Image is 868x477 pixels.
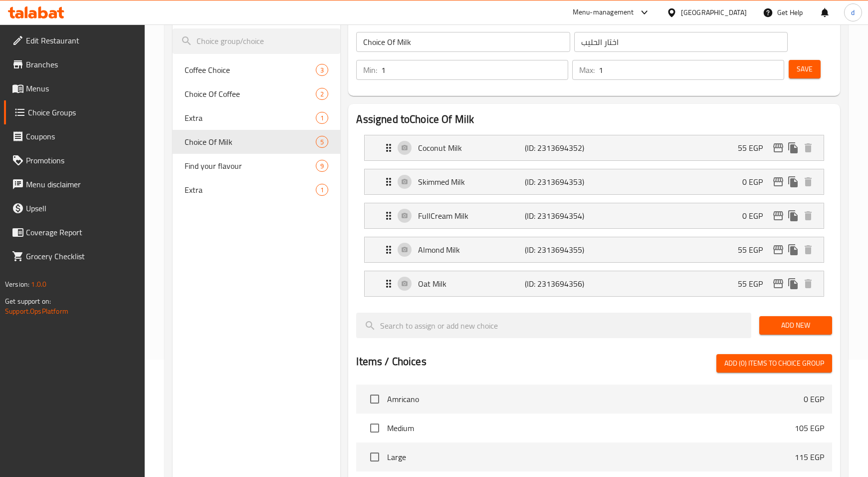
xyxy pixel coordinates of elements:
[364,447,385,468] span: Select choice
[365,135,823,160] div: Expand
[185,64,316,76] span: Coffee Choice
[789,60,821,78] button: Save
[316,89,328,99] span: 2
[173,178,340,202] div: Extra1
[4,100,145,124] a: Choice Groups
[724,357,824,370] span: Add (0) items to choice group
[26,202,137,214] span: Upsell
[525,176,596,188] p: (ID: 2313694353)
[26,82,137,94] span: Menus
[4,52,145,76] a: Branches
[316,136,328,148] div: Choices
[801,276,816,291] button: delete
[365,271,823,296] div: Expand
[316,161,328,171] span: 9
[525,210,596,222] p: (ID: 2313694354)
[28,106,137,118] span: Choice Groups
[316,113,328,123] span: 1
[185,160,316,172] span: Find your flavour
[573,6,634,18] div: Menu-management
[365,203,823,228] div: Expand
[4,196,145,220] a: Upsell
[771,242,786,257] button: edit
[173,82,340,106] div: Choice Of Coffee2
[356,199,832,233] li: Expand
[185,112,316,124] span: Extra
[4,76,145,100] a: Menus
[771,276,786,291] button: edit
[5,278,29,291] span: Version:
[738,142,771,154] p: 55 EGP
[185,88,316,100] span: Choice Of Coffee
[4,28,145,52] a: Edit Restaurant
[801,242,816,257] button: delete
[4,148,145,172] a: Promotions
[356,131,832,165] li: Expand
[364,389,385,410] span: Select choice
[786,276,801,291] button: duplicate
[795,422,824,434] p: 105 EGP
[316,64,328,76] div: Choices
[185,136,316,148] span: Choice Of Milk
[356,267,832,301] li: Expand
[786,242,801,257] button: duplicate
[356,354,426,369] h2: Items / Choices
[418,142,525,154] p: Coconut Milk
[525,278,596,290] p: (ID: 2313694356)
[26,154,137,166] span: Promotions
[579,64,595,76] p: Max:
[5,295,51,308] span: Get support on:
[786,208,801,223] button: duplicate
[316,88,328,100] div: Choices
[26,58,137,70] span: Branches
[771,174,786,189] button: edit
[173,106,340,130] div: Extra1
[681,7,747,18] div: [GEOGRAPHIC_DATA]
[4,124,145,148] a: Coupons
[173,154,340,178] div: Find your flavour9
[316,184,328,196] div: Choices
[4,220,145,244] a: Coverage Report
[804,393,824,405] p: 0 EGP
[418,278,525,290] p: Oat Milk
[5,305,68,318] a: Support.OpsPlatform
[801,140,816,155] button: delete
[316,160,328,172] div: Choices
[365,237,823,262] div: Expand
[4,172,145,196] a: Menu disclaimer
[738,278,771,290] p: 55 EGP
[356,112,832,127] h2: Assigned to Choice Of Milk
[525,244,596,256] p: (ID: 2313694355)
[356,165,832,199] li: Expand
[771,140,786,155] button: edit
[26,250,137,262] span: Grocery Checklist
[316,185,328,195] span: 1
[387,422,794,434] span: Medium
[173,28,340,54] input: search
[316,65,328,75] span: 3
[364,418,385,439] span: Select choice
[418,244,525,256] p: Almond Milk
[316,137,328,147] span: 5
[173,58,340,82] div: Coffee Choice3
[738,244,771,256] p: 55 EGP
[797,63,813,75] span: Save
[759,316,832,335] button: Add New
[801,208,816,223] button: delete
[418,176,525,188] p: Skimmed Milk
[767,319,824,332] span: Add New
[716,354,832,373] button: Add (0) items to choice group
[26,130,137,142] span: Coupons
[26,178,137,190] span: Menu disclaimer
[185,184,316,196] span: Extra
[801,174,816,189] button: delete
[356,313,751,338] input: search
[418,210,525,222] p: FullCream Milk
[365,169,823,194] div: Expand
[173,130,340,154] div: Choice Of Milk5
[742,210,771,222] p: 0 EGP
[795,451,824,463] p: 115 EGP
[363,64,377,76] p: Min:
[742,176,771,188] p: 0 EGP
[4,244,145,268] a: Grocery Checklist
